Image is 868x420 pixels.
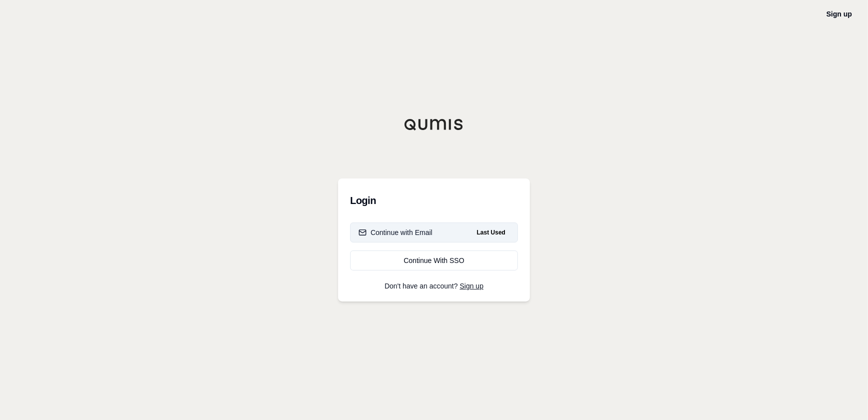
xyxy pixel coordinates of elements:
[827,10,852,18] a: Sign up
[460,282,483,290] a: Sign up
[404,118,464,130] img: Qumis
[350,190,518,210] h3: Login
[350,250,518,270] a: Continue With SSO
[473,226,509,238] span: Last Used
[359,227,433,237] div: Continue with Email
[350,222,518,242] button: Continue with EmailLast Used
[359,255,509,265] div: Continue With SSO
[350,282,518,289] p: Don't have an account?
